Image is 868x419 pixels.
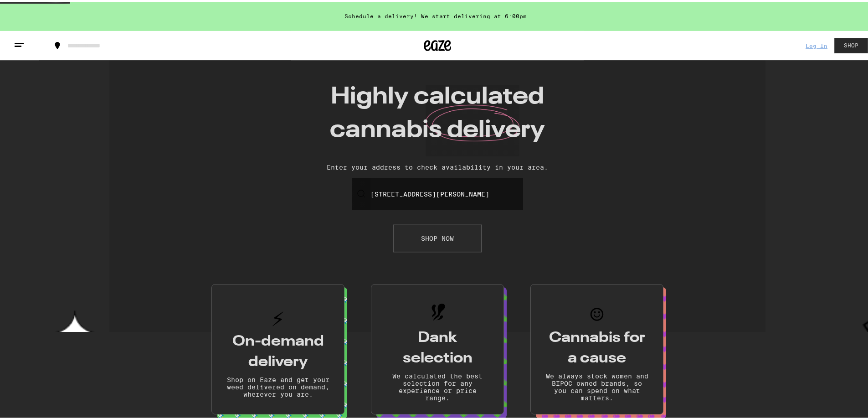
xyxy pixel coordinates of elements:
[211,282,344,413] button: On-demand deliveryShop on Eaze and get your weed delivered on demand, wherever you are.
[278,79,597,155] h1: Highly calculated cannabis delivery
[806,41,827,47] a: Log In
[226,330,329,371] h3: On-demand delivery
[226,374,329,396] p: Shop on Eaze and get your weed delivered on demand, wherever you are.
[352,176,523,208] input: Enter your delivery address
[421,233,454,240] span: Shop Now
[386,371,489,400] p: We calculated the best selection for any experience or price range.
[386,326,489,367] h3: Dank selection
[530,282,663,413] button: Cannabis for a causeWe always stock women and BIPOC owned brands, so you can spend on what matters.
[545,326,648,367] h3: Cannabis for a cause
[9,162,866,169] p: Enter your address to check availability in your area.
[545,371,648,400] p: We always stock women and BIPOC owned brands, so you can spend on what matters.
[371,282,504,413] button: Dank selectionWe calculated the best selection for any experience or price range.
[844,41,858,47] span: Shop
[5,6,66,14] span: Hi. Need any help?
[393,223,482,250] button: Shop Now
[834,36,868,52] button: Shop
